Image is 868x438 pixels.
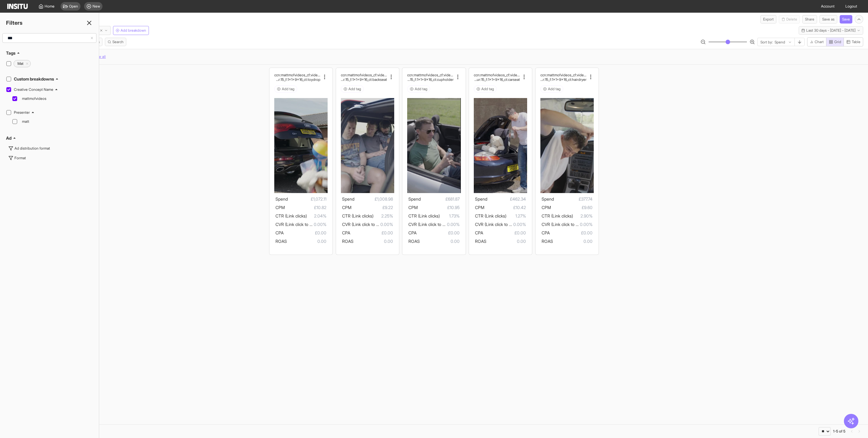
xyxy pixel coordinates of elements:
[288,195,326,203] span: £1,072.11
[373,212,393,220] span: 2.25%
[779,15,800,24] span: You cannot delete a preset report.
[14,110,30,115] h2: Presenter
[408,222,461,227] span: CVR (Link click to purchase)
[475,239,486,244] span: ROAS
[274,77,320,82] h2: nvenience_hk:lifechanging_dur:15_f:1x1+9x16_ct:toydrop
[408,196,421,202] span: Spend
[440,212,459,220] span: 1.73%
[274,73,320,82] div: ccn:mattmofvideos_cf:video_prs:matt_cta:getquote_msg:convenience_hk:lifechanging_dur:15_f:1x1+9x1...
[542,205,551,210] span: CPM
[408,205,418,210] span: CPM
[481,87,494,91] span: Add tag
[22,96,91,101] span: mattmofvideos
[341,85,364,93] button: Add tag
[826,37,844,46] button: Grid
[284,229,326,236] span: £0.00
[14,87,53,92] h2: Creative Concept Name
[542,222,594,227] span: CVR (Link click to purchase)
[475,222,528,227] span: CVR (Link click to purchase)
[542,213,573,218] span: CTR (Link clicks)
[407,73,453,82] div: ccn:mattmofvideos_cf:video_prs:matt_cta:getquote_msg:convenience_hk:lifechanging_dur:15_f:1x1+9x1...
[548,87,561,91] span: Add tag
[421,195,459,203] span: £681.87
[275,230,284,235] span: CPA
[282,87,294,91] span: Add tag
[806,28,856,33] span: Last 30 days - [DATE] - [DATE]
[113,26,149,35] button: Add breakdown
[513,221,526,228] span: 0.00%
[285,204,326,211] span: £10.82
[540,77,587,82] h2: venience_hk:lifechanging_dur:15_f:1x1+9x16_ct:hairdryer
[407,85,430,93] button: Add tag
[415,87,427,91] span: Add tag
[475,213,506,218] span: CTR (Link clicks)
[307,212,326,220] span: 2.04%
[275,196,288,202] span: Spend
[542,196,554,202] span: Spend
[275,213,307,218] span: CTR (Link clicks)
[779,15,800,24] button: Delete
[14,76,54,82] h2: Custom breakdowns
[475,205,484,210] span: CPM
[17,61,24,66] h2: Mat
[474,85,497,93] button: Add tag
[799,26,863,35] button: Last 30 days - [DATE] - [DATE]
[420,238,459,245] span: 0.00
[550,229,593,236] span: £0.00
[314,221,326,228] span: 0.00%
[342,239,354,244] span: ROAS
[407,73,453,77] h2: ccn:mattmofvideos_cf:video_prs:matt_cta:getquote_msg:con
[25,62,29,65] svg: Delete tag icon
[6,50,15,56] h2: Tags
[342,213,373,218] span: CTR (Link clicks)
[380,221,393,228] span: 0.00%
[6,144,93,153] button: Ad distribution format
[341,73,387,77] h2: ccn:mattmofvideos_cf:video_prs:matt_cta:getquote_msg:co
[474,73,520,77] h2: ccn:mattmofvideos_cf:video_prs:matt_cta:getquote_msg:co
[112,40,124,44] span: Search
[348,87,361,91] span: Add tag
[408,239,420,244] span: ROAS
[484,204,526,211] span: £10.42
[7,4,28,9] img: Logo
[287,238,326,245] span: 0.00
[342,222,395,227] span: CVR (Link click to purchase)
[540,85,563,93] button: Add tag
[844,37,863,46] button: Table
[6,153,93,163] button: Format
[351,204,393,211] span: £9.22
[342,205,351,210] span: CPM
[14,146,50,151] div: Ad distribution format
[93,4,100,9] span: New
[89,26,111,35] button: Ads
[105,38,126,46] button: Search
[350,229,393,236] span: £0.00
[487,195,526,203] span: £462.34
[408,213,440,218] span: CTR (Link clicks)
[554,195,593,203] span: £377.74
[275,205,285,210] span: CPM
[580,221,593,228] span: 0.00%
[833,429,845,434] div: 1-5 of 5
[573,212,593,220] span: 2.90%
[121,28,146,33] span: Add breakdown
[45,4,55,9] span: Home
[275,222,328,227] span: CVR (Link click to purchase)
[69,4,78,9] span: Open
[760,40,773,45] span: Sort by:
[14,60,31,67] div: Delete tag
[22,119,91,124] span: matt
[275,239,287,244] span: ROAS
[6,135,11,141] h2: Ad
[6,19,23,27] h2: Filters
[417,229,459,236] span: £0.00
[341,73,387,82] div: ccn:mattmofvideos_cf:video_prs:matt_cta:getquote_msg:convenience_hk:lifechanging_dur:15_f:1x1+9x1...
[418,204,459,211] span: £10.95
[342,230,350,235] span: CPA
[474,73,520,82] div: ccn:mattmofvideos_cf:video_prs:matt_cta:getquote_msg:convenience_hk:lifechanging_dur:15_f:1x1+9x1...
[542,230,550,235] span: CPA
[407,77,453,82] h2: venience_hk:lifechanging_dur:15_f:1x1+9x16_ct:cupholder
[506,212,526,220] span: 1.27%
[341,77,387,82] h2: nvenience_hk:lifechanging_dur:15_f:1x1+9x16_ct:backseat
[815,40,824,44] span: Chart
